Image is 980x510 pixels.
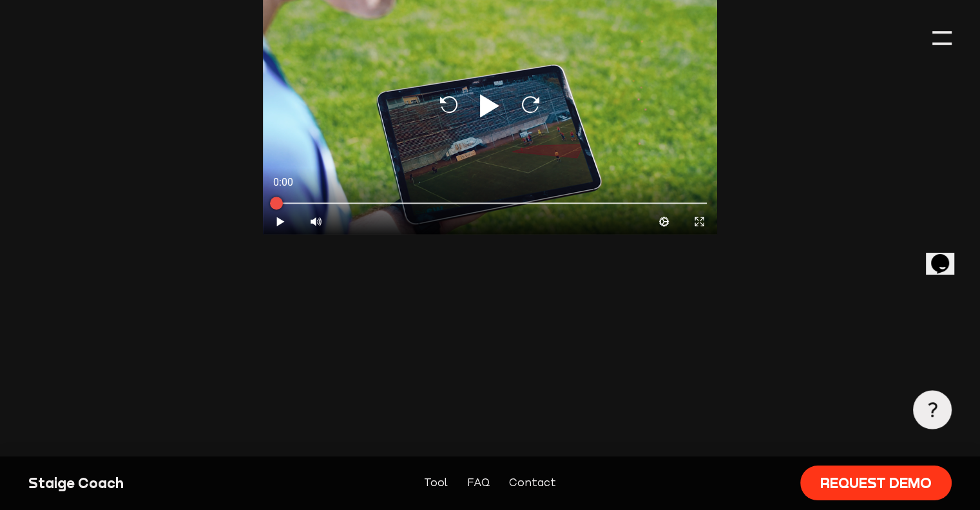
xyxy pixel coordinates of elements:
[466,475,490,491] a: FAQ
[926,236,967,275] iframe: chat widget
[28,474,248,493] div: Staige Coach
[509,475,556,491] a: Contact
[424,475,448,491] a: Tool
[263,168,490,197] div: 0:00
[800,466,951,500] a: Request Demo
